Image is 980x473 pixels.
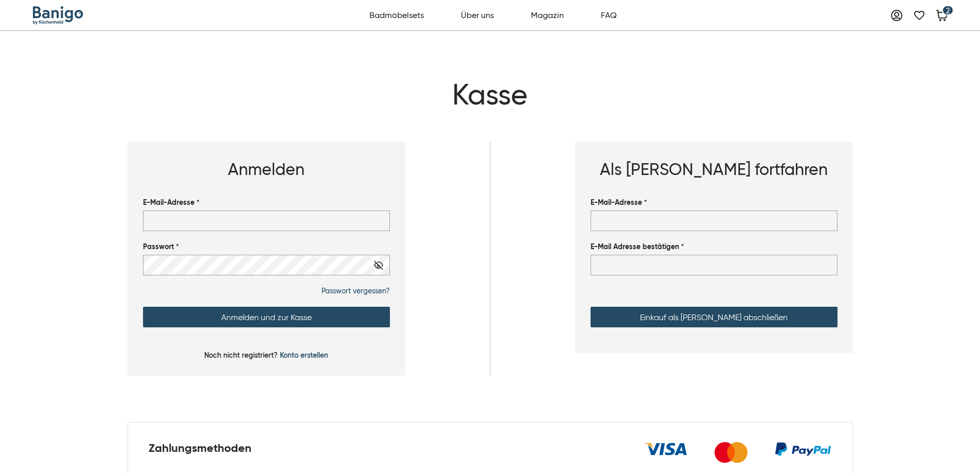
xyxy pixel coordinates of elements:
[33,6,84,25] img: Banigo
[591,307,838,327] button: Einkauf als [PERSON_NAME] abschließen
[644,443,688,456] img: Visa Logo
[525,4,569,27] a: Magazin
[135,77,845,112] h1: Kasse
[774,442,832,456] img: PayPal Logo
[228,159,305,180] span: Anmelden
[595,4,622,27] a: FAQ
[715,442,747,463] img: Mastercard Logo
[143,286,390,296] a: Passwort vergessen?
[143,307,390,327] button: Anmelden und zur Kasse
[591,197,838,207] label: E-Mail-Adresse *
[455,4,500,27] a: Über uns
[143,197,390,207] label: E-Mail-Adresse *
[886,5,907,26] a: Mein Account
[364,4,430,27] a: Badmöbelsets
[932,5,952,26] a: Warenkorb
[280,351,328,360] a: Konto erstellen
[204,351,278,360] span: Noch nicht registriert?
[591,241,838,252] label: E-Mail Adresse bestätigen *
[149,441,252,456] div: Zahlungsmethoden
[942,5,954,15] span: 2
[600,159,828,180] span: Als [PERSON_NAME] fortfahren
[143,241,390,252] label: Passwort *
[909,5,930,26] a: Merkliste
